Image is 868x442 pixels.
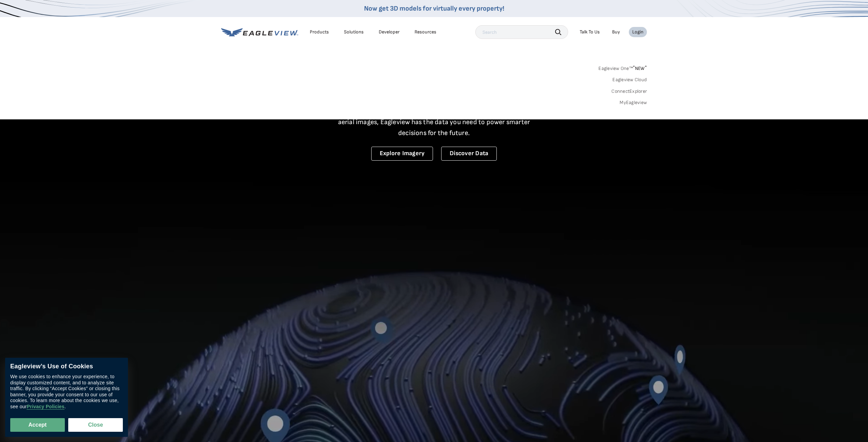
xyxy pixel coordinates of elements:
[415,29,436,35] div: Resources
[310,29,329,35] div: Products
[632,29,643,35] div: Login
[330,106,538,138] p: A new era starts here. Built on more than 3.5 billion high-resolution aerial images, Eagleview ha...
[475,25,568,39] input: Search
[598,63,647,71] a: Eagleview One™*NEW*
[633,65,647,71] span: NEW
[344,29,364,35] div: Solutions
[611,88,647,94] a: ConnectExplorer
[68,418,123,432] button: Close
[371,147,433,161] a: Explore Imagery
[364,4,504,13] a: Now get 3D models for virtually every property!
[10,363,123,370] div: Eagleview’s Use of Cookies
[379,29,400,35] a: Developer
[612,77,647,83] a: Eagleview Cloud
[620,100,647,106] a: MyEagleview
[612,29,620,35] a: Buy
[580,29,600,35] div: Talk To Us
[441,147,497,161] a: Discover Data
[10,418,65,432] button: Accept
[27,404,64,410] a: Privacy Policies
[10,374,123,410] div: We use cookies to enhance your experience, to display customized content, and to analyze site tra...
